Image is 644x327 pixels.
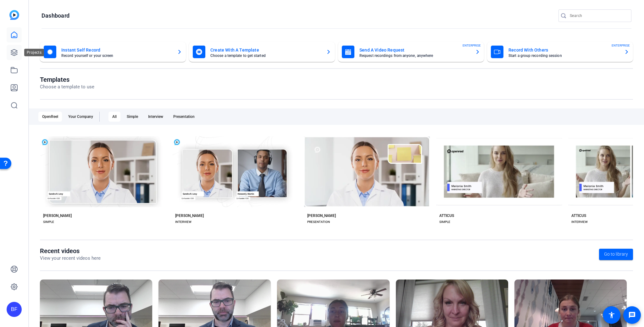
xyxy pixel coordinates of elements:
[359,54,470,58] mat-card-subtitle: Request recordings from anyone, anywhere
[210,54,321,58] mat-card-subtitle: Choose a template to get started
[307,213,336,218] div: [PERSON_NAME]
[9,10,19,20] img: blue-gradient.svg
[338,42,484,62] button: Send A Video RequestRequest recordings from anyone, anywhereENTERPRISE
[612,43,630,48] span: ENTERPRISE
[24,49,44,56] div: Projects
[608,311,615,319] mat-icon: accessibility
[439,213,454,218] div: ATTICUS
[599,249,633,260] a: Go to library
[175,219,192,224] div: INTERVIEW
[463,43,481,48] span: ENTERPRISE
[61,54,172,58] mat-card-subtitle: Record yourself or your screen
[439,219,450,224] div: SIMPLE
[40,76,94,83] h1: Templates
[571,213,586,218] div: ATTICUS
[508,54,619,58] mat-card-subtitle: Start a group recording session
[38,112,62,122] div: OpenReel
[40,247,101,255] h1: Recent videos
[40,83,94,91] p: Choose a template to use
[123,112,142,122] div: Simple
[604,251,628,258] span: Go to library
[40,42,186,62] button: Instant Self RecordRecord yourself or your screen
[61,46,172,54] mat-card-title: Instant Self Record
[43,219,54,224] div: SIMPLE
[628,311,636,319] mat-icon: message
[571,219,588,224] div: INTERVIEW
[359,46,470,54] mat-card-title: Send A Video Request
[570,12,626,19] input: Search
[42,12,69,19] h1: Dashboard
[307,219,330,224] div: PRESENTATION
[108,112,120,122] div: All
[169,112,198,122] div: Presentation
[64,112,97,122] div: Your Company
[508,46,619,54] mat-card-title: Record With Others
[210,46,321,54] mat-card-title: Create With A Template
[189,42,335,62] button: Create With A TemplateChoose a template to get started
[175,213,204,218] div: [PERSON_NAME]
[40,255,101,262] p: View your recent videos here
[144,112,167,122] div: Interview
[7,302,22,317] div: BF
[487,42,633,62] button: Record With OthersStart a group recording sessionENTERPRISE
[43,213,72,218] div: [PERSON_NAME]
